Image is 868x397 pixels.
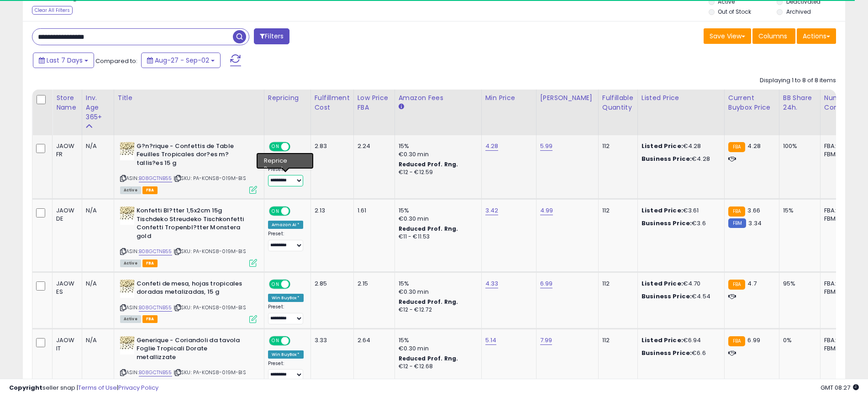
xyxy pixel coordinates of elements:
small: Amazon Fees. [399,103,404,111]
div: 2.13 [315,206,347,215]
span: | SKU: PA-KONS8-019M-BIS [174,248,246,255]
div: €4.54 [642,292,717,301]
label: Archived [786,8,811,16]
div: JAOW DE [56,206,75,223]
div: N/A [86,336,107,344]
button: Columns [752,28,795,44]
div: Min Price [485,93,532,103]
div: Amazon Fees [399,93,478,103]
b: Listed Price: [642,142,683,150]
a: B08GCTNB55 [139,175,172,182]
div: €11 - €11.53 [399,233,474,241]
b: Business Price: [642,154,692,163]
b: Reduced Prof. Rng. [399,225,458,233]
b: Listed Price: [642,206,683,215]
div: Preset: [268,231,304,251]
a: 4.33 [485,279,499,288]
b: Reduced Prof. Rng. [399,160,458,168]
span: Compared to: [95,57,137,65]
div: 15% [399,280,474,288]
span: 3.34 [748,219,762,228]
div: €4.28 [642,155,717,163]
div: FBM: 4 [824,215,854,223]
b: Confeti de mesa, hojas tropicales doradas metalizadas, 15 g [137,280,247,299]
div: N/A [86,280,107,288]
div: ASIN: [120,142,257,193]
span: OFF [289,337,304,344]
div: N/A [86,206,107,215]
div: FBM: 2 [824,344,854,353]
span: 6.99 [747,336,760,344]
span: OFF [289,280,304,288]
b: Business Price: [642,292,692,301]
div: €12 - €12.68 [399,363,474,371]
span: | SKU: PA-KONS8-019M-BIS [174,304,246,311]
b: Konfetti Bl?tter 1,5x2cm 15g Tischdeko Streudeko Tischkonfetti Confetti Tropenbl?tter Monstera gold [137,206,247,243]
button: Save View [704,28,751,44]
div: N/A [86,142,107,150]
div: Num of Comp. [824,93,857,112]
a: 6.99 [540,279,553,288]
button: Aug-27 - Sep-02 [141,53,221,68]
div: 2.15 [358,280,388,288]
b: Reduced Prof. Rng. [399,298,458,306]
div: 2.85 [315,280,347,288]
div: €3.61 [642,206,717,215]
a: 4.28 [485,142,499,151]
a: 4.99 [540,206,553,215]
div: 2.64 [358,336,388,344]
div: ASIN: [120,206,257,266]
span: All listings currently available for purchase on Amazon [120,186,141,194]
div: seller snap | | [9,384,158,392]
div: Preset: [268,304,304,324]
span: ON [270,143,281,150]
span: ON [270,280,281,288]
span: | SKU: PA-KONS8-019M-BIS [174,175,246,182]
small: FBA [728,206,745,217]
div: €12 - €12.59 [399,169,474,176]
div: Preset: [268,360,304,381]
div: €0.30 min [399,344,474,353]
div: €0.30 min [399,288,474,296]
a: 3.42 [485,206,499,215]
div: FBA: 1 [824,280,854,288]
div: Inv. Age 365+ [86,93,110,122]
img: 51brE4w9R+L._SL40_.jpg [120,336,134,355]
div: JAOW IT [56,336,75,353]
div: 112 [602,206,631,215]
a: Privacy Policy [118,383,158,392]
div: FBM: 4 [824,150,854,159]
div: FBM: 1 [824,288,854,296]
span: Aug-27 - Sep-02 [155,56,209,65]
div: Current Buybox Price [728,93,775,112]
b: Generique - Coriandoli da tavola Foglie Tropicali Dorate metallizzate [137,336,247,364]
div: 15% [783,206,813,215]
span: OFF [289,207,304,215]
span: FBA [142,315,158,323]
div: Amazon AI * [268,221,304,229]
span: Last 7 Days [47,56,83,65]
div: 15% [399,206,474,215]
span: 2025-09-10 08:27 GMT [821,383,859,392]
div: Low Price FBA [358,93,391,112]
div: €0.30 min [399,150,474,159]
div: 95% [783,280,813,288]
div: Win BuyBox * [268,350,304,359]
img: 51brE4w9R+L._SL40_.jpg [120,142,134,160]
div: Store Name [56,93,78,112]
div: FBA: 2 [824,142,854,150]
b: Business Price: [642,349,692,357]
a: B08GCTNB55 [139,248,172,255]
button: Last 7 Days [33,53,94,68]
b: Reduced Prof. Rng. [399,355,458,362]
label: Out of Stock [718,8,751,16]
div: 15% [399,336,474,344]
div: €12 - €12.72 [399,306,474,314]
div: €3.6 [642,219,717,228]
div: €6.94 [642,336,717,344]
div: Win BuyBox * [268,156,304,164]
div: 112 [602,280,631,288]
span: All listings currently available for purchase on Amazon [120,259,141,267]
span: Columns [758,32,787,41]
div: [PERSON_NAME] [540,93,594,103]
